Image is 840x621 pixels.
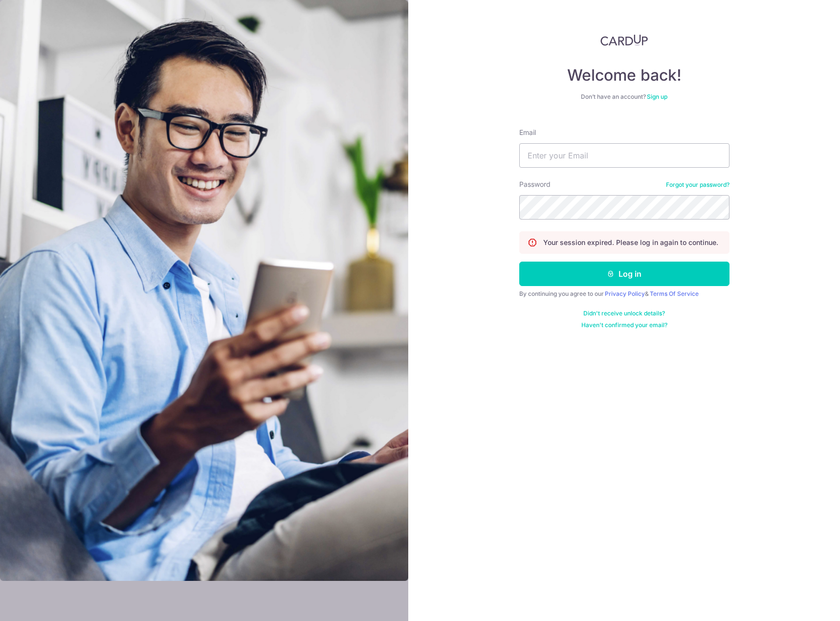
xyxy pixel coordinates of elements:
[519,262,729,286] button: Log in
[519,143,729,168] input: Enter your Email
[605,290,645,297] a: Privacy Policy
[519,179,551,189] label: Password
[519,290,729,298] div: By continuing you agree to our &
[519,93,729,101] div: Don’t have an account?
[519,66,729,85] h4: Welcome back!
[666,181,729,189] a: Forgot your password?
[650,290,699,297] a: Terms Of Service
[519,128,536,137] label: Email
[647,93,667,100] a: Sign up
[600,34,648,46] img: CardUp Logo
[543,238,718,247] p: Your session expired. Please log in again to continue.
[583,310,665,317] a: Didn't receive unlock details?
[581,321,667,329] a: Haven't confirmed your email?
